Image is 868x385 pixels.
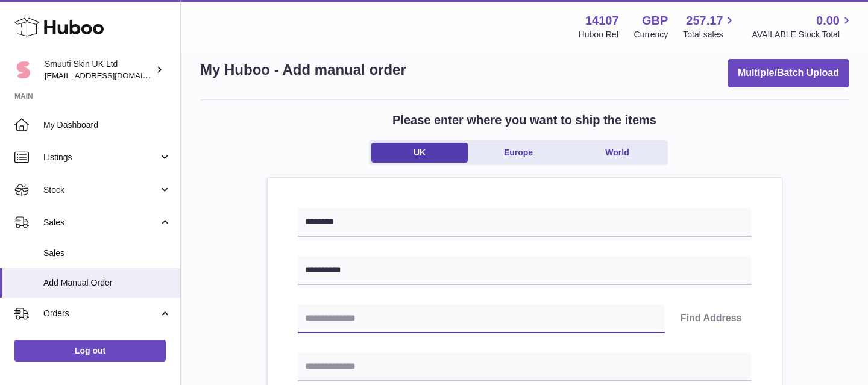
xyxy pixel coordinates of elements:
[470,143,567,163] a: Europe
[43,248,171,259] span: Sales
[686,13,723,29] span: 257.17
[728,59,849,87] button: Multiple/Batch Upload
[14,340,166,362] a: Log out
[585,13,619,29] strong: 14107
[642,13,668,29] strong: GBP
[683,13,737,40] a: 257.17 Total sales
[569,143,665,163] a: World
[634,29,668,40] div: Currency
[45,70,177,80] span: [EMAIL_ADDRESS][DOMAIN_NAME]
[752,29,854,40] span: AVAILABLE Stock Total
[43,217,159,228] span: Sales
[816,13,840,29] span: 0.00
[43,308,159,319] span: Orders
[43,119,171,131] span: My Dashboard
[45,58,153,81] div: Smuuti Skin UK Ltd
[200,60,406,80] h1: My Huboo - Add manual order
[752,13,854,40] a: 0.00 AVAILABLE Stock Total
[43,152,159,163] span: Listings
[43,277,171,289] span: Add Manual Order
[371,143,468,163] a: UK
[43,184,159,196] span: Stock
[14,61,33,79] img: tomi@beautyko.fi
[683,29,737,40] span: Total sales
[579,29,619,40] div: Huboo Ref
[392,112,656,128] h2: Please enter where you want to ship the items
